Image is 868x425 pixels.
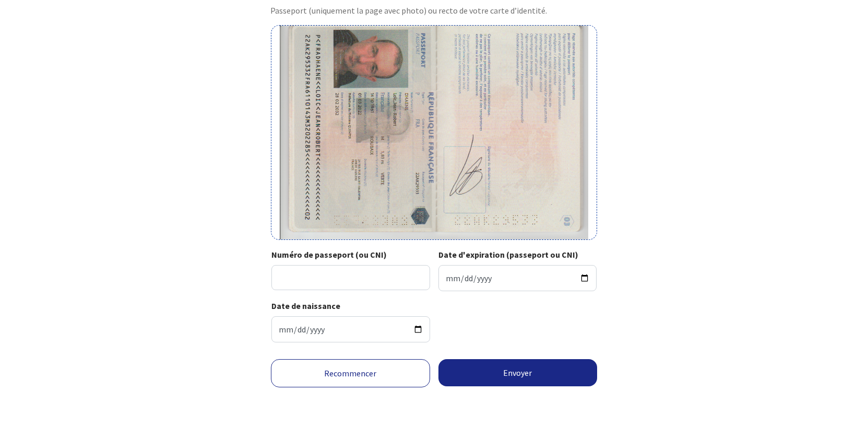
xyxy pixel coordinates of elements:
[280,26,588,239] img: dhaene-loic.png
[271,249,387,260] strong: Numéro de passeport (ou CNI)
[271,301,340,311] strong: Date de naissance
[438,359,598,386] button: Envoyer
[270,4,598,17] p: Passeport (uniquement la page avec photo) ou recto de votre carte d’identité.
[438,249,578,260] strong: Date d'expiration (passeport ou CNI)
[271,359,430,387] a: Recommencer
